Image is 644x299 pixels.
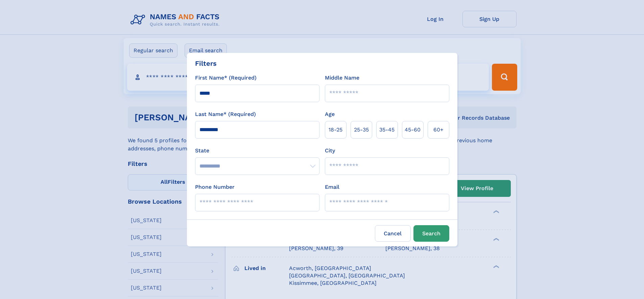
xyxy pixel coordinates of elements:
[325,147,335,155] label: City
[325,74,359,82] label: Middle Name
[433,126,444,134] span: 60+
[413,225,449,242] button: Search
[325,183,339,191] label: Email
[379,126,395,134] span: 35‑45
[195,74,257,82] label: First Name* (Required)
[195,110,256,118] label: Last Name* (Required)
[405,126,421,134] span: 45‑60
[375,225,411,242] label: Cancel
[195,58,217,68] div: Filters
[329,126,342,134] span: 18‑25
[195,147,319,155] label: State
[195,183,235,191] label: Phone Number
[325,110,335,118] label: Age
[354,126,369,134] span: 25‑35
